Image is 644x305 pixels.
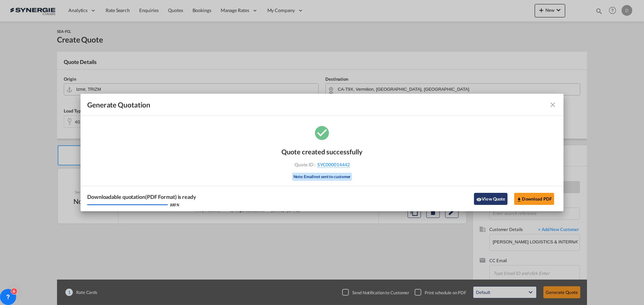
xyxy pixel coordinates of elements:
md-icon: icon-close fg-AAA8AD cursor m-0 [549,101,557,109]
div: Note: Email not sent to customer [292,173,352,181]
div: Quote created successfully [281,148,363,156]
md-dialog: Generate Quotation Quote ... [80,94,563,212]
div: 100 % [169,202,179,207]
span: Generate Quotation [87,100,150,109]
md-icon: icon-checkbox-marked-circle [314,124,330,141]
div: Quote ID : [283,162,361,168]
div: Downloadable quotation(PDF Format) is ready [87,193,196,201]
md-icon: icon-download [517,197,522,202]
span: SYC000014442 [317,162,350,168]
button: icon-eyeView Quote [474,193,507,205]
button: Download PDF [514,193,554,205]
md-icon: icon-eye [476,197,482,202]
